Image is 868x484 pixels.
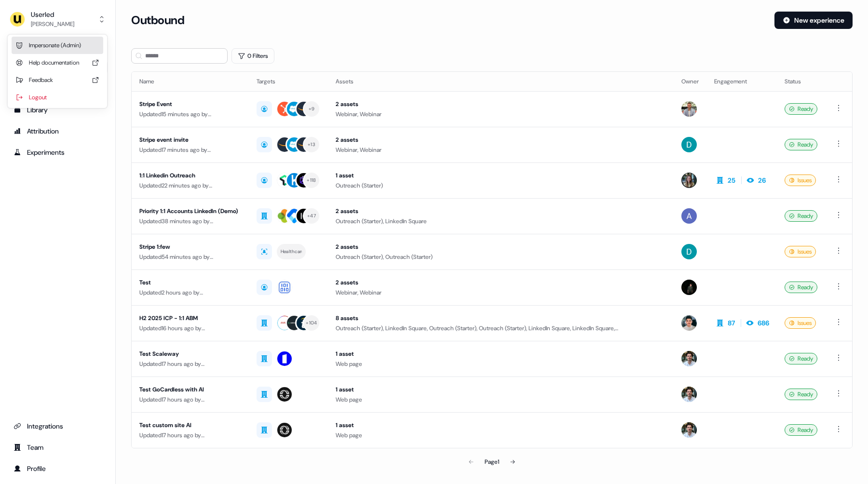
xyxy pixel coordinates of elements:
div: Help documentation [12,54,103,71]
div: Feedback [12,71,103,89]
div: Impersonate (Admin) [12,37,103,54]
div: [PERSON_NAME] [31,19,74,29]
div: Userled[PERSON_NAME] [8,35,107,108]
div: Userled [31,10,74,19]
button: Userled[PERSON_NAME] [8,8,108,31]
div: Logout [12,89,103,106]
